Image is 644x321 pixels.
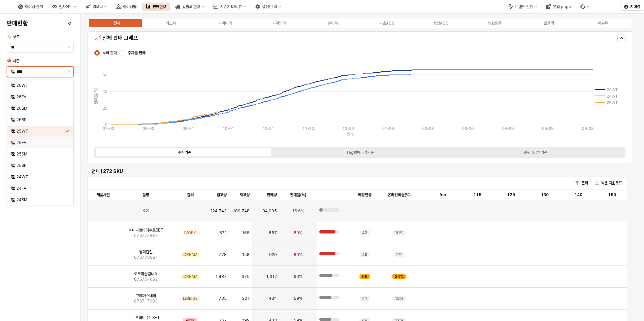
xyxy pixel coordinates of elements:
div: 전체 [114,21,120,26]
span: 34% [395,274,404,279]
div: 유아복 [328,21,338,26]
div: 24SM [17,197,65,203]
div: 26WT [17,83,65,88]
button: Hide [617,34,625,42]
div: 실판매금액기준 [524,150,547,155]
label: 기획외의 [252,20,306,26]
div: 판매현황 [142,3,170,11]
h5: 📈 전체 판매 그래프 [94,35,491,41]
button: 엑셀 다운로드 [592,179,625,187]
div: 기초ACC [379,21,395,26]
span: free [440,192,448,198]
span: 301 [242,296,250,301]
span: 헤니나염바디수트SET [129,227,163,233]
span: 매장편중 [358,192,372,198]
span: 41 [362,296,367,301]
span: 2% [396,252,402,257]
div: 인사이트 [59,4,72,9]
span: 675 [241,274,250,279]
div: 영업 page [542,3,575,11]
div: Menu item 6 [576,3,593,11]
div: 아이템 검색 [25,4,43,9]
span: 그레이스내의 [136,293,156,298]
span: 66 [362,274,367,279]
div: 일반용품 [488,21,502,26]
span: 15.6% [292,208,304,214]
span: 34,995 [262,208,277,214]
span: 189,748 [233,208,250,214]
span: 657 [269,230,277,236]
label: 미분류 [576,20,630,26]
label: 기초복 [144,20,198,26]
span: 12% [395,296,403,301]
div: 24FA [17,186,65,191]
span: 주차별 판매 [128,50,146,56]
label: 유아복 [306,20,360,26]
span: 온라인비율(%) [388,192,411,198]
span: 제품사진 [96,192,110,198]
span: 오로라슬림내의 [134,271,158,277]
div: 리오더 [93,4,103,9]
span: 07S717683 [134,298,158,304]
label: 전체 [90,20,144,26]
div: 브랜드 전환 [504,3,541,11]
label: Tag판매금액기준 [272,149,448,155]
div: 입출고 현황 [182,4,200,9]
span: 컬러 [187,192,194,198]
span: 620 [269,252,277,257]
span: 엠마단말 [139,249,153,255]
button: 필터 [573,179,591,187]
span: 누적 판매 [102,50,117,56]
div: 시즌기획/리뷰 [210,3,250,11]
div: 아이템맵 [112,3,140,11]
span: 소계 [142,208,149,214]
span: 07S776081 [134,255,158,260]
span: CREAM [183,274,197,279]
span: 판매량 [267,192,277,198]
div: Tag판매금액기준 [346,150,374,155]
p: 지미경 [630,4,640,9]
span: 434 [269,296,277,301]
div: 24WT [17,174,65,180]
span: 778 [219,252,227,257]
div: 기획내의 [218,21,232,26]
label: 수량기준 [97,149,272,155]
div: 26FA [17,94,65,100]
div: 입출고 현황 [171,3,208,11]
div: 리오더 [82,3,111,11]
label: 기초ACC [360,20,414,26]
div: 인사이트 [48,3,80,11]
span: CREAM [183,252,197,257]
span: 품명 [142,192,149,198]
div: 아이템 검색 [14,3,47,11]
main: App Frame [81,14,644,321]
span: 재고량 [239,192,250,198]
span: 1,987 [215,274,227,279]
div: 브랜드 전환 [515,4,533,9]
span: 07S727987 [134,233,158,238]
span: 158 [242,252,250,257]
div: 기획외의 [272,21,286,26]
div: 아이템맵 [123,4,136,9]
span: 판매율(%) [290,192,306,198]
div: 수량기준 [178,150,191,155]
div: 판매현황 [153,4,166,9]
span: 🍁 시즌 [7,59,20,63]
div: 영업 page [553,4,571,9]
span: IVORY [184,230,196,236]
label: 기획내의 [198,20,252,26]
div: 정상ACC [433,21,449,26]
span: 07S757682 [134,277,158,282]
span: 49 [362,252,367,257]
h4: 판매현황 [7,20,28,27]
div: 25WT [17,129,65,134]
span: 125 [507,192,515,198]
span: 80% [294,230,302,236]
div: 25SP [17,163,65,168]
button: 제안 사항 표시 [65,67,73,77]
span: 10% [395,230,403,236]
span: 115 [473,192,481,198]
div: 미분류 [598,21,608,26]
div: 25SM [17,151,65,157]
label: 토들러 [522,20,576,26]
